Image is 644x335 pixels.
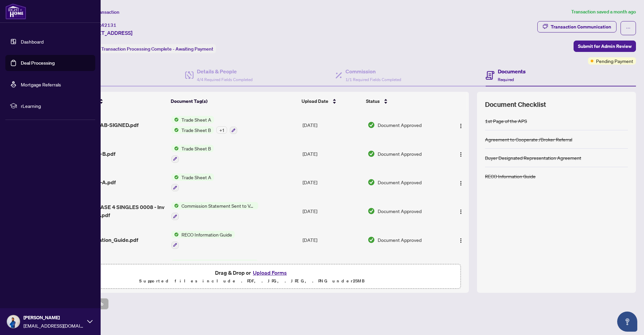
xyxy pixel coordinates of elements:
[21,60,55,66] a: Deal Processing
[458,181,464,186] img: Logo
[300,225,365,254] td: [DATE]
[171,202,179,209] img: Status Icon
[83,44,216,53] div: Status:
[368,236,375,244] img: Document Status
[551,21,611,32] div: Transaction Communication
[171,126,179,134] img: Status Icon
[368,150,375,157] img: Document Status
[5,3,26,19] img: logo
[197,67,253,75] h4: Details & People
[66,203,166,219] span: FOX RUN - PHASE 4 SINGLES 0008 - Inv 12 - 2511626.pdf
[455,234,466,245] button: Logo
[302,97,328,105] span: Upload Date
[21,39,44,45] a: Dashboard
[485,173,536,180] div: RECO Information Guide
[101,22,116,28] span: 42131
[171,116,179,123] img: Status Icon
[63,92,168,111] th: (8) File Name
[84,9,119,15] span: View Transaction
[571,8,636,16] article: Transaction saved a month ago
[171,145,179,152] img: Status Icon
[596,57,633,65] span: Pending Payment
[345,77,401,82] span: 1/1 Required Fields Completed
[458,152,464,157] img: Logo
[66,260,166,276] span: 371_Buyer_Designated_Representation_Agreement_-_PropTx-[PERSON_NAME].pdf
[43,264,461,289] span: Drag & Drop orUpload FormsSupported files include .PDF, .JPG, .JPEG, .PNG under25MB
[171,260,179,267] img: Status Icon
[179,202,258,209] span: Commission Statement Sent to Vendor
[179,260,258,267] span: Buyer Designated Representation Agreement
[378,150,422,157] span: Document Approved
[300,139,365,168] td: [DATE]
[458,123,464,129] img: Logo
[485,100,546,109] span: Document Checklist
[179,116,214,123] span: Trade Sheet A
[626,26,631,30] span: ellipsis
[66,236,138,244] span: RECO_Information_Guide.pdf
[23,314,84,321] span: [PERSON_NAME]
[455,120,466,130] button: Logo
[617,312,637,332] button: Open asap
[485,117,527,125] div: 1st Page of the APS
[179,126,214,134] span: Trade Sheet B
[485,154,581,161] div: Buyer Designated Representation Agreement
[378,236,422,244] span: Document Approved
[215,268,289,277] span: Drag & Drop or
[368,121,375,129] img: Document Status
[21,102,91,110] span: rLearning
[47,277,457,285] p: Supported files include .PDF, .JPG, .JPEG, .PNG under 25 MB
[363,92,444,111] th: Status
[455,177,466,188] button: Logo
[378,207,422,215] span: Document Approved
[66,121,139,129] span: TS-2522626-AB-SIGNED.pdf
[345,67,401,75] h4: Commission
[101,46,213,52] span: Transaction Processing Complete - Awaiting Payment
[458,209,464,214] img: Logo
[171,231,235,249] button: Status IconRECO Information Guide
[368,179,375,186] img: Document Status
[23,322,84,329] span: [EMAIL_ADDRESS][DOMAIN_NAME]
[7,315,20,328] img: Profile Icon
[171,202,258,220] button: Status IconCommission Statement Sent to Vendor
[197,77,253,82] span: 4/4 Required Fields Completed
[83,29,132,37] span: [STREET_ADDRESS]
[574,41,636,52] button: Submit for Admin Review
[21,81,61,87] a: Mortgage Referrals
[368,207,375,215] img: Document Status
[299,92,364,111] th: Upload Date
[171,260,258,278] button: Status IconBuyer Designated Representation Agreement
[171,116,237,134] button: Status IconTrade Sheet AStatus IconTrade Sheet B+1
[171,145,214,163] button: Status IconTrade Sheet B
[179,174,214,181] span: Trade Sheet A
[179,145,214,152] span: Trade Sheet B
[251,268,289,277] button: Upload Forms
[300,197,365,225] td: [DATE]
[498,77,514,82] span: Required
[171,231,179,238] img: Status Icon
[378,121,422,129] span: Document Approved
[378,179,422,186] span: Document Approved
[300,111,365,139] td: [DATE]
[455,206,466,216] button: Logo
[300,168,365,197] td: [DATE]
[168,92,299,111] th: Document Tag(s)
[171,174,214,192] button: Status IconTrade Sheet A
[458,238,464,243] img: Logo
[171,174,179,181] img: Status Icon
[300,254,365,283] td: [DATE]
[537,21,616,32] button: Transaction Communication
[485,136,572,143] div: Agreement to Cooperate /Broker Referral
[366,97,380,105] span: Status
[179,231,235,238] span: RECO Information Guide
[216,126,227,134] div: + 1
[455,148,466,159] button: Logo
[498,67,526,75] h4: Documents
[578,41,632,52] span: Submit for Admin Review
